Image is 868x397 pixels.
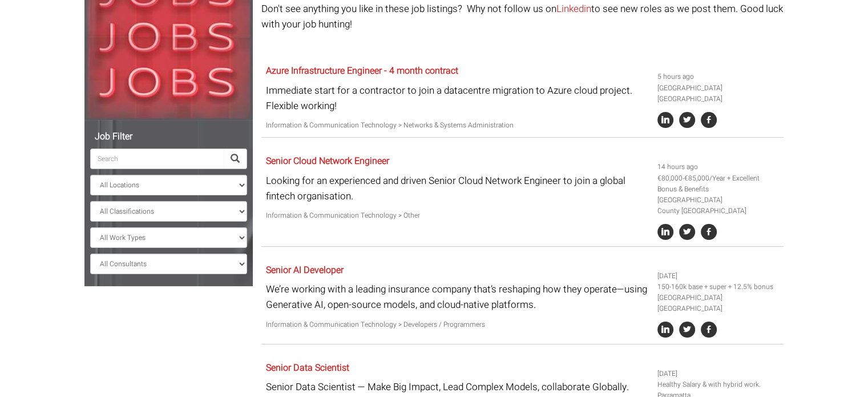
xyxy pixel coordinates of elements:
[657,83,780,105] li: [GEOGRAPHIC_DATA] [GEOGRAPHIC_DATA]
[657,173,780,195] li: €80,000-€85,000/Year + Excellent Bonus & Benefits
[657,71,780,82] li: 5 hours ago
[657,282,780,292] li: 150-160k base + super + 12.5% bonus
[90,132,247,142] h5: Job Filter
[657,368,780,379] li: [DATE]
[266,83,649,114] p: Immediate start for a contractor to join a datacentre migration to Azure cloud project. Flexible ...
[657,162,780,173] li: 14 hours ago
[266,120,649,131] p: Information & Communication Technology > Networks & Systems Administration
[266,361,349,375] a: Senior Data Scientist
[266,154,389,168] a: Senior Cloud Network Engineer
[266,173,649,204] p: Looking for an experienced and driven Senior Cloud Network Engineer to join a global fintech orga...
[266,64,458,78] a: Azure Infrastructure Engineer - 4 month contract
[657,379,780,390] li: Healthy Salary & with hybrid work.
[90,149,224,169] input: Search
[266,282,649,312] p: We’re working with a leading insurance company that’s reshaping how they operate—using Generative...
[556,2,591,16] a: Linkedin
[657,271,780,282] li: [DATE]
[266,210,649,221] p: Information & Communication Technology > Other
[657,292,780,314] li: [GEOGRAPHIC_DATA] [GEOGRAPHIC_DATA]
[657,195,780,216] li: [GEOGRAPHIC_DATA] County [GEOGRAPHIC_DATA]
[266,263,344,277] a: Senior AI Developer
[266,319,649,330] p: Information & Communication Technology > Developers / Programmers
